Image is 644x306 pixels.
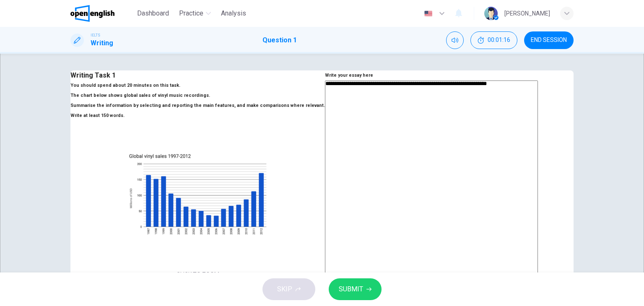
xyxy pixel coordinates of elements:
[70,80,325,91] h6: You should spend about 20 minutes on this task.
[70,101,325,111] h6: Summarise the information by selecting and reporting the main features, and make comparisons wher...
[176,6,214,21] button: Practice
[70,5,114,22] img: OpenEnglish logo
[470,31,517,49] button: 00:01:16
[137,8,169,18] span: Dashboard
[470,31,517,49] div: Hide
[531,37,567,44] span: END SESSION
[70,70,325,80] h4: Writing Task 1
[91,32,100,38] span: IELTS
[70,113,125,118] strong: Write at least 150 words.
[329,278,382,300] button: SUBMIT
[446,31,464,49] div: Mute
[70,91,325,101] h6: The chart below shows global sales of vinyl music recordings.
[91,38,113,48] h1: Writing
[262,35,297,45] h1: Question 1
[325,70,538,80] h6: Write your essay here
[218,6,249,21] button: Analysis
[179,8,203,18] span: Practice
[339,283,363,295] span: SUBMIT
[524,31,574,49] button: END SESSION
[484,7,498,20] img: Profile picture
[504,8,550,18] div: [PERSON_NAME]
[70,5,134,22] a: OpenEnglish logo
[134,6,172,21] button: Dashboard
[488,37,510,44] span: 00:01:16
[423,10,434,17] img: en
[221,8,246,18] span: Analysis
